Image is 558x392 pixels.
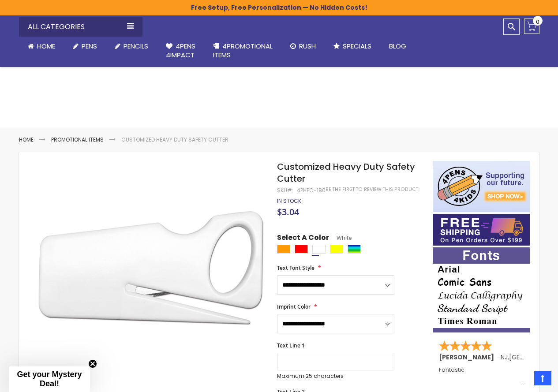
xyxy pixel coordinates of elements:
span: White [329,234,352,242]
span: Blog [389,41,406,51]
span: Imprint Color [277,303,311,310]
a: Specials [325,37,380,56]
span: 4Pens 4impact [166,41,195,60]
button: Close teaser [88,359,97,368]
div: All Categories [19,17,142,37]
span: Customized Heavy Duty Safety Cutter [277,161,415,185]
div: Fantastic [439,367,524,386]
span: Pencils [124,41,148,51]
span: In stock [277,197,301,205]
a: Home [19,37,64,56]
span: 4PROMOTIONAL ITEMS [213,41,273,60]
span: Text Font Style [277,264,315,272]
span: NJ [501,353,508,362]
span: Select A Color [277,233,329,245]
div: Availability [277,198,301,205]
span: Home [37,41,55,51]
span: Text Line 1 [277,342,305,349]
span: Rush [299,41,316,51]
img: font-personalization-examples [433,247,530,332]
span: 0 [536,18,539,26]
a: Pens [64,37,106,56]
a: Rush [281,37,325,56]
a: Blog [380,37,415,56]
span: [PERSON_NAME] [439,353,497,362]
span: Pens [82,41,97,51]
li: Customized Heavy Duty Safety Cutter [121,136,228,143]
span: Specials [343,41,371,51]
div: Get your Mystery Deal!Close teaser [9,366,90,392]
a: 4PROMOTIONALITEMS [204,37,281,65]
span: $3.04 [277,206,299,218]
iframe: Google Customer Reviews [485,368,558,392]
a: Pencils [106,37,157,56]
img: 4pens 4 kids [433,161,530,212]
img: Free shipping on orders over $199 [433,214,530,246]
div: Assorted [348,245,361,254]
a: Home [19,136,34,143]
div: White [312,245,326,254]
div: Orange [277,245,290,254]
p: Maximum 25 characters [277,373,394,380]
a: 0 [524,19,539,34]
a: Promotional Items [51,136,104,143]
a: Be the first to review this product [326,186,418,193]
strong: SKU [277,187,293,194]
div: Red [295,245,308,254]
div: 4PHPC-180 [297,187,326,194]
span: Get your Mystery Deal! [17,370,82,388]
div: Yellow [330,245,343,254]
a: 4Pens4impact [157,37,204,65]
img: white-4phpc-180-customized-heavy-duty-safety-cutter_1.jpg [37,160,266,388]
